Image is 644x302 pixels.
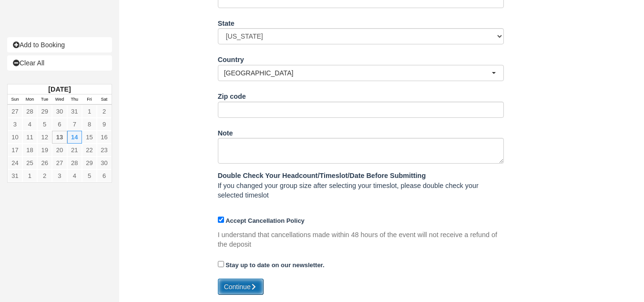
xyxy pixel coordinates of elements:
a: 18 [22,144,37,156]
a: Add to Booking [7,37,112,52]
a: 15 [82,131,97,144]
a: 27 [8,105,22,118]
a: 24 [8,156,22,169]
th: Fri [82,94,97,105]
a: 10 [8,131,22,144]
th: Sun [8,94,22,105]
a: 4 [22,118,37,131]
b: Double Check Your Headcount/Timeslot/Date Before Submitting [218,172,426,179]
a: 2 [37,169,52,182]
a: 8 [82,118,97,131]
th: Sat [97,94,112,105]
a: 11 [22,131,37,144]
a: 5 [37,118,52,131]
a: 1 [82,105,97,118]
span: [GEOGRAPHIC_DATA] [224,68,491,78]
label: Zip code [218,88,246,102]
th: Wed [52,94,67,105]
a: 27 [52,156,67,169]
a: 29 [37,105,52,118]
a: 6 [97,169,112,182]
a: 30 [52,105,67,118]
a: 12 [37,131,52,144]
a: 4 [67,169,82,182]
a: 28 [67,156,82,169]
a: 9 [97,118,112,131]
label: Country [218,52,244,65]
a: 26 [37,156,52,169]
a: 21 [67,144,82,156]
a: 28 [22,105,37,118]
a: 2 [97,105,112,118]
a: 31 [8,169,22,182]
input: Accept Cancellation Policy [218,217,224,223]
a: 30 [97,156,112,169]
strong: Accept Cancellation Policy [225,217,305,224]
a: 16 [97,131,112,144]
a: Clear All [7,55,112,71]
button: [GEOGRAPHIC_DATA] [218,65,504,81]
th: Thu [67,94,82,105]
a: 14 [67,131,82,144]
button: Continue [218,279,264,295]
p: I understand that cancellations made within 48 hours of the event will not receive a refund of th... [218,230,504,250]
a: 20 [52,144,67,156]
a: 5 [82,169,97,182]
p: If you changed your group size after selecting your timeslot, please double check your selected t... [218,171,504,200]
th: Tue [37,94,52,105]
th: Mon [22,94,37,105]
a: 3 [8,118,22,131]
a: 25 [22,156,37,169]
a: 17 [8,144,22,156]
input: Stay up to date on our newsletter. [218,261,224,267]
a: 23 [97,144,112,156]
strong: [DATE] [48,85,71,93]
a: 1 [22,169,37,182]
a: 29 [82,156,97,169]
a: 7 [67,118,82,131]
a: 3 [52,169,67,182]
a: 31 [67,105,82,118]
a: 19 [37,144,52,156]
strong: Stay up to date on our newsletter. [225,261,324,269]
a: 6 [52,118,67,131]
label: Note [218,125,233,138]
a: 13 [52,131,67,144]
a: 22 [82,144,97,156]
label: State [218,15,235,29]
